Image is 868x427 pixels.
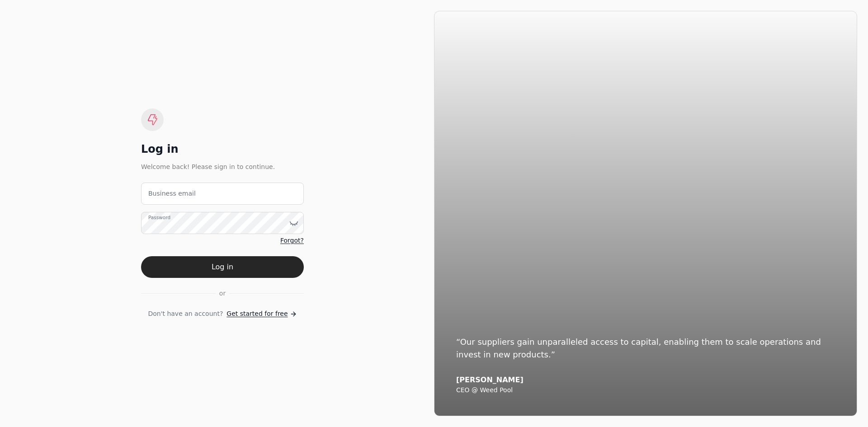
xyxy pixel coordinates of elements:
[456,336,835,361] div: “Our suppliers gain unparalleled access to capital, enabling them to scale operations and invest ...
[148,309,223,319] span: Don't have an account?
[280,236,304,245] a: Forgot?
[219,289,226,298] span: or
[141,142,304,156] div: Log in
[141,256,304,278] button: Log in
[141,162,304,172] div: Welcome back! Please sign in to continue.
[456,375,835,385] div: [PERSON_NAME]
[148,214,170,221] label: Password
[226,309,297,319] a: Get started for free
[456,386,835,394] div: CEO @ Weed Pool
[148,189,196,198] label: Business email
[226,309,288,319] span: Get started for free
